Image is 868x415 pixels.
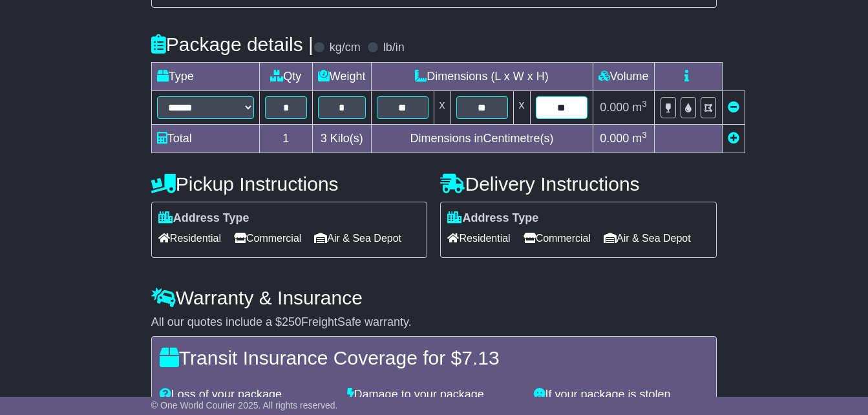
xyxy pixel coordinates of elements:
[259,62,312,90] td: Qty
[312,124,371,153] td: Kilo(s)
[160,347,708,368] h4: Transit Insurance Coverage for $
[728,101,739,114] a: Remove this item
[632,101,647,114] span: m
[151,173,428,195] h4: Pickup Instructions
[440,173,717,195] h4: Delivery Instructions
[341,388,528,402] div: Damage to your package
[728,132,739,145] a: Add new item
[642,130,647,140] sup: 3
[371,62,593,90] td: Dimensions (L x W x H)
[151,400,338,410] span: © One World Courier 2025. All rights reserved.
[259,124,312,153] td: 1
[151,124,259,153] td: Total
[593,62,654,90] td: Volume
[151,287,717,308] h4: Warranty & Insurance
[151,62,259,90] td: Type
[330,41,361,55] label: kg/cm
[524,228,591,248] span: Commercial
[527,388,715,402] div: If your package is stolen
[447,228,510,248] span: Residential
[282,315,301,328] span: 250
[642,99,647,109] sup: 3
[447,211,538,226] label: Address Type
[312,62,371,90] td: Weight
[461,347,499,368] span: 7.13
[234,228,301,248] span: Commercial
[513,90,530,124] td: x
[153,388,341,402] div: Loss of your package
[151,315,717,330] div: All our quotes include a $ FreightSafe warranty.
[314,228,401,248] span: Air & Sea Depot
[158,228,221,248] span: Residential
[383,41,405,55] label: lb/in
[434,90,450,124] td: x
[321,132,327,145] span: 3
[158,211,249,226] label: Address Type
[600,101,629,114] span: 0.000
[604,228,691,248] span: Air & Sea Depot
[371,124,593,153] td: Dimensions in Centimetre(s)
[151,34,313,55] h4: Package details |
[632,132,647,145] span: m
[600,132,629,145] span: 0.000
